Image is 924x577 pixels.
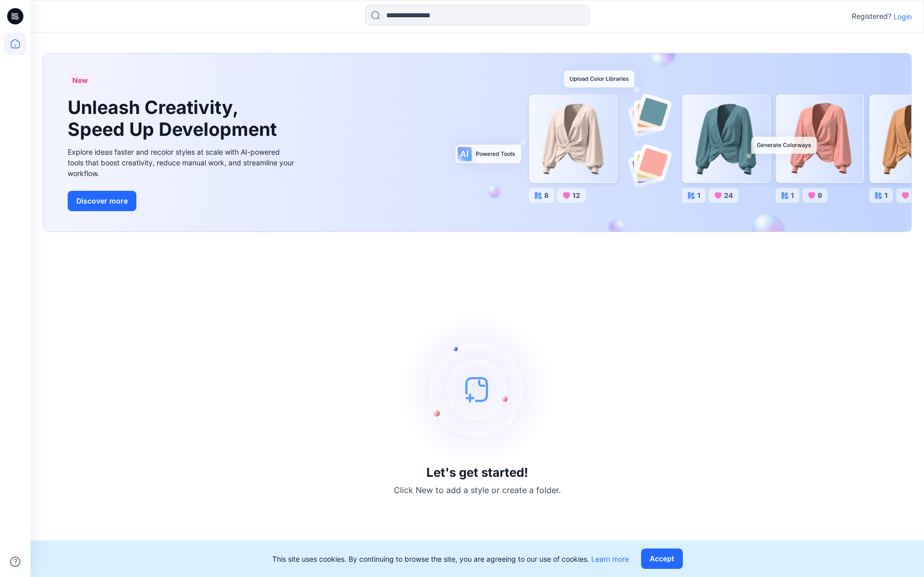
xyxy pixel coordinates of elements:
[68,97,281,140] h1: Unleash Creativity, Speed Up Development
[72,74,88,86] span: New
[68,191,136,211] button: Discover more
[852,10,891,22] p: Registered?
[401,313,554,466] img: empty-state-image.svg
[394,484,561,496] p: Click New to add a style or create a folder.
[68,191,297,211] a: Discover more
[641,549,683,569] button: Accept
[272,554,629,564] p: This site uses cookies. By continuing to browse the site, you are agreeing to our use of cookies.
[426,466,528,480] h3: Let's get started!
[591,555,629,563] a: Learn more
[893,11,912,22] p: Login
[68,147,297,179] div: Explore ideas faster and recolor styles at scale with AI-powered tools that boost creativity, red...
